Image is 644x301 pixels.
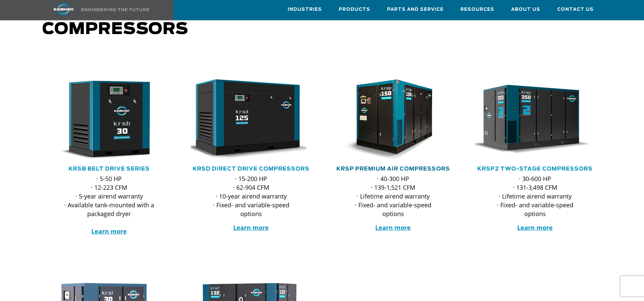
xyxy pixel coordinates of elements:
div: krsd125 [191,79,311,160]
img: krsp350 [470,79,590,160]
span: Parts and Service [387,6,444,13]
img: kaishan logo [38,3,89,15]
a: Products [339,0,370,19]
a: Industries [288,0,322,19]
span: About Us [511,6,540,13]
span: Contact Us [557,6,594,13]
p: · 15-200 HP · 62-904 CFM · 10-year airend warranty · Fixed- and variable-speed options [205,174,298,218]
a: KRSP Premium Air Compressors [336,166,450,172]
a: Learn more [233,223,269,232]
a: Learn more [375,223,411,232]
a: Contact Us [557,0,594,19]
img: krsb30 [44,79,164,160]
p: · 40-300 HP · 139-1,521 CFM · Lifetime airend warranty · Fixed- and variable-speed options [347,174,440,218]
div: krsp350 [475,79,595,160]
a: Resources [460,0,494,19]
p: · 30-600 HP · 131-3,498 CFM · Lifetime airend warranty · Fixed- and variable-speed options [488,174,582,218]
a: KRSB Belt Drive Series [69,166,150,172]
span: Industries [288,6,322,13]
div: krsp150 [333,79,453,160]
span: Products [339,6,370,13]
div: krsb30 [49,79,169,160]
span: Resources [460,6,494,13]
a: Learn more [517,223,553,232]
img: krsp150 [328,79,448,160]
img: Engineering the future [81,8,149,11]
img: krsd125 [186,79,306,160]
a: About Us [511,0,540,19]
a: KRSP2 Two-Stage Compressors [477,166,593,172]
a: Learn more [91,227,127,235]
a: Parts and Service [387,0,444,19]
p: · 5-50 HP · 12-223 CFM · 5-year airend warranty · Available tank-mounted with a packaged dryer [63,174,156,236]
a: KRSD Direct Drive Compressors [193,166,309,172]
